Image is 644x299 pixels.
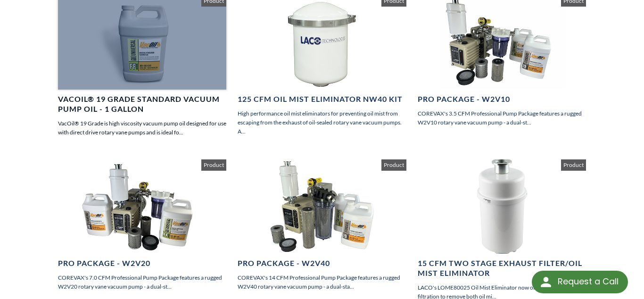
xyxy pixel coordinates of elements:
[418,94,586,104] h4: Pro Package - W2V10
[58,258,226,268] h4: Pro Package - W2V20
[238,94,406,104] h4: 125 CFM Oil Mist Eliminator NW40 Kit
[418,109,586,127] p: COREVAX's 3.5 CFM Professional Pump Package features a rugged W2V10 rotary vane vacuum pump - a d...
[238,273,406,291] p: COREVAX's 14 CFM Professional Pump Package features a rugged W2V40 rotary vane vacuum pump - a du...
[418,258,586,278] h4: 15 CFM Two Stage Exhaust Filter/Oil Mist Eliminator
[558,271,619,292] div: Request a Call
[238,258,406,268] h4: Pro Package - W2V40
[58,159,226,291] a: Pro Package - W2V20 COREVAX's 7.0 CFM Professional Pump Package features a rugged W2V20 rotary va...
[561,159,586,171] span: Product
[538,274,553,290] img: round button
[58,119,226,137] p: VacOil® 19 Grade is high viscosity vacuum pump oil designed for use with direct drive rotary vane...
[532,271,628,293] div: Request a Call
[201,159,226,171] span: Product
[58,94,226,114] h4: VACOIL® 19 Grade Standard Vacuum Pump Oil - 1 Gallon
[238,159,406,291] a: Pro Package - W2V40 COREVAX's 14 CFM Professional Pump Package features a rugged W2V40 rotary van...
[381,159,406,171] span: Product
[58,273,226,291] p: COREVAX's 7.0 CFM Professional Pump Package features a rugged W2V20 rotary vane vacuum pump - a d...
[238,109,406,136] p: High performance oil mist eliminators for preventing oil mist from escaping from the exhaust of o...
